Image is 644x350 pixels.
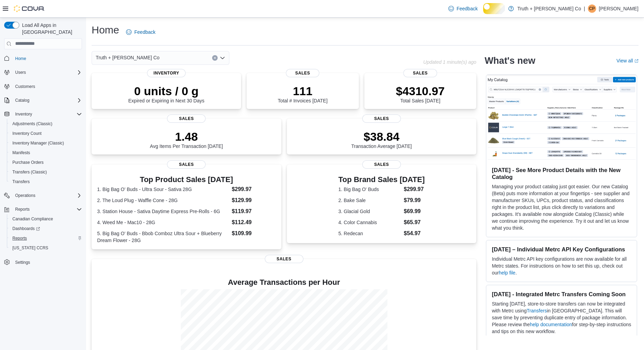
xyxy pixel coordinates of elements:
dd: $54.97 [404,229,425,238]
p: Starting [DATE], store-to-store transfers can now be integrated with Metrc using in [GEOGRAPHIC_D... [492,300,631,335]
a: help documentation [530,322,572,327]
span: Inventory Manager (Classic) [12,140,64,146]
button: Clear input [212,55,218,61]
span: Settings [12,258,82,266]
span: Operations [12,191,82,200]
h1: Home [92,23,119,37]
a: Settings [12,258,33,267]
a: Reports [10,234,30,242]
span: Transfers [12,179,30,184]
div: Total Sales [DATE] [396,84,445,103]
a: Customers [12,82,38,91]
dt: 2. The Loud Plug - Waffle Cone - 28G [97,197,229,204]
button: Transfers (Classic) [7,167,85,177]
span: Home [15,56,26,61]
span: Operations [15,193,35,198]
button: Customers [1,81,85,91]
div: Expired or Expiring in Next 30 Days [128,84,205,103]
span: Users [12,68,82,77]
dd: $299.97 [232,185,276,193]
button: Purchase Orders [7,158,85,167]
span: Inventory Manager (Classic) [10,139,82,147]
dd: $65.97 [404,218,425,227]
span: Reports [12,236,27,241]
p: [PERSON_NAME] [599,4,638,13]
span: Sales [167,114,206,123]
h3: [DATE] – Individual Metrc API Key Configurations [492,246,631,253]
input: Dark Mode [483,3,505,14]
button: Reports [1,204,85,214]
span: Washington CCRS [10,244,82,252]
span: Transfers (Classic) [12,169,47,175]
span: Dashboards [10,224,82,233]
span: Load All Apps in [GEOGRAPHIC_DATA] [19,22,82,36]
span: Customers [15,84,35,89]
a: Transfers [527,308,547,313]
a: Dashboards [10,224,43,233]
dt: 4. Weed Me - Mac10 - 28G [97,219,229,226]
span: Canadian Compliance [10,215,82,223]
span: [US_STATE] CCRS [12,245,48,251]
span: Adjustments (Classic) [12,121,52,127]
p: 111 [278,84,328,98]
p: | [584,4,585,13]
nav: Complex example [4,51,82,285]
span: Home [12,54,82,63]
p: $4310.97 [396,84,445,98]
h3: Top Brand Sales [DATE] [338,176,425,184]
dd: $299.97 [404,185,425,193]
dd: $109.99 [232,229,276,238]
button: Operations [1,191,85,200]
p: 0 units / 0 g [128,84,205,98]
a: Canadian Compliance [10,215,56,223]
img: Cova [14,5,45,12]
button: Reports [7,233,85,243]
span: Dashboards [12,226,40,231]
span: Inventory [15,111,32,117]
a: Inventory Manager (Classic) [10,139,67,147]
span: Sales [265,255,303,263]
button: Adjustments (Classic) [7,119,85,129]
span: Catalog [15,98,29,103]
span: Sales [286,69,320,77]
button: Transfers [7,177,85,187]
button: Settings [1,257,85,267]
p: 1.48 [150,130,223,143]
a: Inventory Count [10,129,44,138]
span: CP [589,4,595,13]
dd: $119.97 [232,207,276,216]
p: Managing your product catalog just got easier. Our new Catalog (Beta) puts more information at yo... [492,183,631,231]
span: Manifests [10,149,82,157]
dd: $112.49 [232,218,276,227]
h3: [DATE] - See More Product Details with the New Catalog [492,167,631,180]
h4: Average Transactions per Hour [97,278,471,287]
dt: 1. Big Bag O' Buds [338,186,401,193]
span: Sales [362,160,401,169]
p: $38.84 [351,130,412,143]
button: Inventory [1,109,85,119]
div: Total # Invoices [DATE] [278,84,328,103]
span: Manifests [12,150,30,156]
p: Truth + [PERSON_NAME] Co [517,4,581,13]
a: Adjustments (Classic) [10,120,55,128]
dt: 5. Redecan [338,230,401,237]
div: Avg Items Per Transaction [DATE] [150,130,223,149]
svg: External link [634,59,638,63]
dt: 1. Big Bag O' Buds - Ultra Sour - Sativa 28G [97,186,229,193]
span: Inventory [147,69,186,77]
span: Reports [15,207,30,212]
a: View allExternal link [616,58,638,63]
button: Users [1,68,85,77]
span: Settings [15,260,30,265]
a: Transfers [10,178,32,186]
a: Manifests [10,149,33,157]
dt: 3. Station House - Sativa Daytime Express Pre-Rolls - 6G [97,208,229,215]
a: help file [499,270,515,276]
span: Inventory Count [10,129,82,138]
a: Feedback [446,2,480,16]
span: Transfers [10,178,82,186]
a: Feedback [123,25,158,39]
dd: $79.99 [404,196,425,204]
span: Purchase Orders [12,160,44,165]
a: Home [12,54,29,63]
